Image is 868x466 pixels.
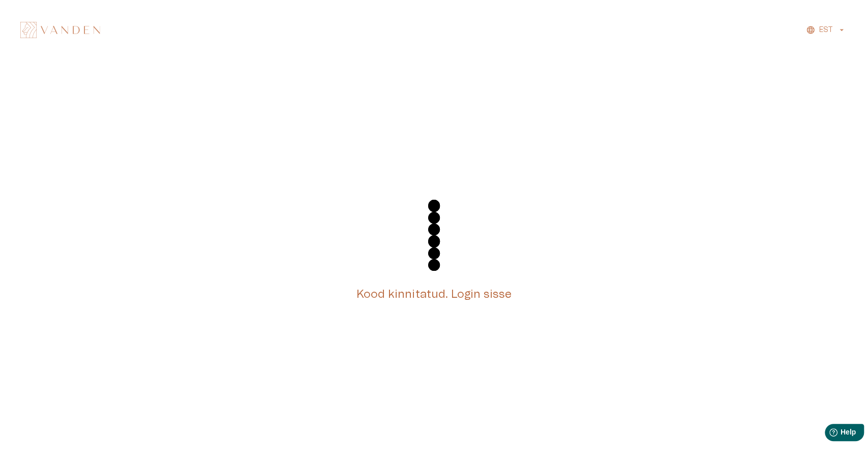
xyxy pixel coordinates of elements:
[789,420,868,448] iframe: Help widget launcher
[20,22,100,38] img: Vanden logo
[804,23,848,38] button: EST
[819,25,833,36] p: EST
[356,287,512,302] h5: Kood kinnitatud. Login sisse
